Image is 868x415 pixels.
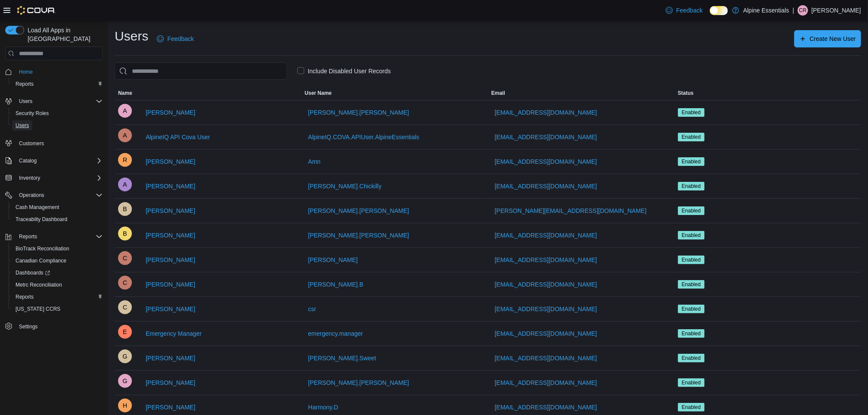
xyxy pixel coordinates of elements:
span: Reports [16,231,103,242]
span: AlpineIQ API Cova User [146,133,210,141]
button: [PERSON_NAME] [142,227,199,244]
span: Users [16,122,29,129]
a: Home [16,67,36,77]
span: Enabled [678,231,705,240]
a: Dashboards [9,267,106,279]
div: AlpineIQ [118,128,132,142]
a: Canadian Compliance [12,256,70,266]
span: Operations [19,192,44,199]
button: Inventory [2,172,106,184]
span: [PERSON_NAME] [146,206,195,215]
span: Enabled [678,133,705,141]
button: Metrc Reconciliation [9,279,106,291]
button: [EMAIL_ADDRESS][DOMAIN_NAME] [491,251,600,268]
button: Settings [2,320,106,333]
a: Security Roles [12,108,52,119]
span: Emergency Manager [146,329,202,338]
a: Customers [16,138,47,149]
span: [PERSON_NAME].[PERSON_NAME] [308,231,409,240]
button: csr [305,300,320,318]
div: Brian [118,227,132,240]
div: Brenda [118,202,132,216]
span: Inventory [19,175,40,181]
button: Catalog [2,155,106,167]
span: Email [491,90,505,97]
button: AlpineIQ.COVA.APIUser.AlpineEssentials [305,128,423,146]
span: [PERSON_NAME] [308,256,358,264]
span: Enabled [682,133,701,141]
button: [EMAIL_ADDRESS][DOMAIN_NAME] [491,178,600,195]
button: Security Roles [9,107,106,119]
span: Users [16,96,103,106]
span: Cash Management [16,204,59,211]
span: Enabled [682,207,701,215]
h1: Users [115,28,148,45]
span: [EMAIL_ADDRESS][DOMAIN_NAME] [495,157,597,166]
span: [EMAIL_ADDRESS][DOMAIN_NAME] [495,354,597,362]
span: Customers [16,137,103,148]
button: Users [9,119,106,131]
div: Emergency [118,325,132,339]
button: [EMAIL_ADDRESS][DOMAIN_NAME] [491,325,600,342]
button: Users [16,96,36,106]
button: [EMAIL_ADDRESS][DOMAIN_NAME] [491,104,600,121]
a: Reports [12,292,37,302]
span: [PERSON_NAME] [146,378,195,387]
span: Enabled [678,256,705,264]
span: Dashboards [16,269,50,276]
span: [PERSON_NAME] [146,403,195,412]
button: Users [2,95,106,107]
button: [PERSON_NAME].B [305,276,367,293]
span: Feedback [167,34,194,43]
button: Emergency Manager [142,325,205,342]
span: [US_STATE] CCRS [16,306,60,312]
span: User Name [305,90,332,97]
button: Cash Management [9,201,106,213]
span: Enabled [682,403,701,411]
span: [PERSON_NAME][EMAIL_ADDRESS][DOMAIN_NAME] [495,206,646,215]
button: Operations [2,189,106,201]
span: Users [12,120,103,131]
a: Users [12,120,32,131]
span: Amn [308,157,321,166]
button: [PERSON_NAME] [142,202,199,219]
span: Reports [16,81,34,87]
span: Customers [19,140,44,147]
span: Inventory [16,173,103,183]
a: [US_STATE] CCRS [12,304,64,314]
span: Catalog [19,157,37,164]
span: Enabled [682,379,701,387]
span: Enabled [682,158,701,165]
span: Metrc Reconciliation [12,280,103,290]
span: Enabled [678,280,705,289]
span: Cash Management [12,202,103,212]
a: Feedback [662,2,706,19]
span: Enabled [682,330,701,337]
a: Dashboards [12,268,53,278]
span: Reports [16,293,34,300]
span: R [123,153,127,167]
button: [EMAIL_ADDRESS][DOMAIN_NAME] [491,276,600,293]
span: Enabled [678,305,705,313]
span: Home [19,69,33,75]
button: [PERSON_NAME] [142,178,199,195]
span: Enabled [678,378,705,387]
button: [PERSON_NAME] [305,251,361,268]
div: Cameron [118,251,132,265]
input: Dark Mode [710,6,728,15]
span: [EMAIL_ADDRESS][DOMAIN_NAME] [495,403,597,412]
span: Enabled [682,354,701,362]
div: Cristian [118,276,132,290]
span: [PERSON_NAME].B [308,280,363,289]
span: Enabled [678,157,705,166]
span: BioTrack Reconciliation [12,243,103,254]
span: emergency.manager [308,329,363,338]
span: B [123,227,127,240]
button: Reports [9,78,106,90]
span: [EMAIL_ADDRESS][DOMAIN_NAME] [495,133,597,141]
span: [PERSON_NAME] [146,305,195,313]
a: Cash Management [12,202,62,212]
a: Traceabilty Dashboard [12,214,71,225]
span: [PERSON_NAME].Sweet [308,354,376,362]
span: H [123,399,127,412]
